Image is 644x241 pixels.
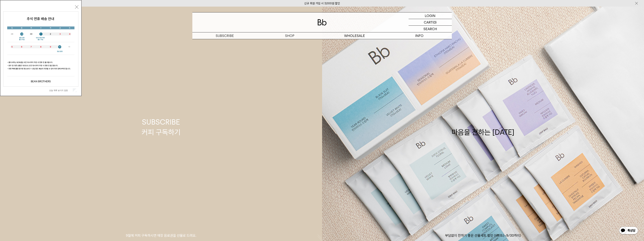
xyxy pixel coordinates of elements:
label: 오늘 하루 보이지 않음 [49,89,72,92]
a: 신규 회원 가입 시 3,000원 할인 [304,2,340,5]
p: (0) [433,19,437,25]
img: 5e4d662c6b1424087153c0055ceb1a13_140731.jpg [3,11,78,86]
button: 닫기 [75,5,78,9]
p: INFO [387,32,452,39]
p: LOGIN [425,12,435,19]
p: SEARCH [423,26,437,32]
a: LOGIN [409,12,452,19]
div: 마음을 전하는 [DATE] [452,117,514,137]
a: SUBSCRIBE [192,32,257,39]
img: 카카오톡 채널 1:1 채팅 버튼 [619,226,638,235]
a: CART (0) [409,19,452,26]
div: SUBSCRIBE 커피 구독하기 [142,117,181,137]
p: WHOLESALE [322,32,387,39]
img: 로고 [318,19,327,25]
a: SHOP [257,32,322,39]
p: CART [424,19,433,25]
